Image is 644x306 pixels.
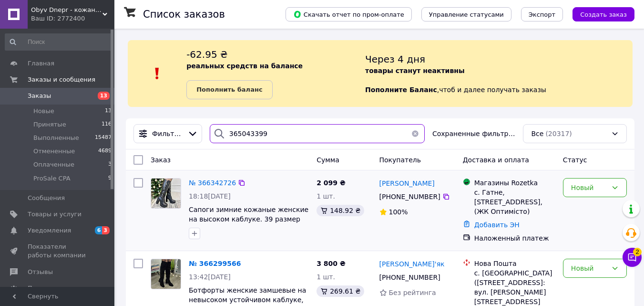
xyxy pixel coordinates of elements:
div: с. Гатне, [STREET_ADDRESS], (ЖК Оптимісто) [474,188,555,216]
div: Новый [571,263,607,274]
a: Фото товару [151,259,181,289]
b: Пополните Баланс [365,86,437,94]
a: [PERSON_NAME] [379,179,435,188]
button: Создать заказ [572,7,634,21]
span: 1 шт. [317,192,335,200]
span: Товары и услуги [28,210,82,219]
span: Новые [33,107,54,116]
button: Экспорт [521,7,563,21]
span: Главная [28,59,54,68]
span: (20317) [545,130,572,137]
b: товары станут неактивны [365,67,464,74]
span: 100% [389,208,408,216]
a: № 366342726 [189,179,236,187]
span: Все [531,129,543,138]
span: 3 [102,226,110,234]
span: Без рейтинга [389,289,436,296]
span: 3 [108,160,112,169]
span: 15487 [95,134,112,142]
span: 18:18[DATE] [189,192,231,200]
span: Скачать отчет по пром-оплате [293,10,404,19]
span: Экспорт [529,11,555,18]
button: Очистить [406,124,425,143]
span: 1 шт. [317,273,335,281]
span: 2 099 ₴ [317,179,346,187]
a: Сапоги зимние кожаные женские на высоком каблуке. 39 размер [189,206,308,223]
span: 3 800 ₴ [317,260,346,267]
span: [PERSON_NAME] [379,179,435,187]
a: Создать заказ [563,10,634,18]
span: 116 [102,120,112,129]
span: Статус [563,156,587,164]
button: Чат с покупателем2 [623,248,642,267]
div: [PHONE_NUMBER] [378,190,442,203]
span: Obyv Dnepr - кожаная обувь г. Днепр [31,6,102,14]
a: [PERSON_NAME]'як [379,259,445,269]
span: Создать заказ [580,11,627,18]
span: 2 [633,248,642,256]
span: Выполненные [33,134,79,142]
span: 13 [105,107,112,116]
input: Поиск [5,33,112,51]
span: [PERSON_NAME]'як [379,260,445,268]
div: , чтоб и далее получать заказы [365,48,633,99]
button: Управление статусами [421,7,511,21]
span: Показатели работы компании [28,243,88,260]
div: [PHONE_NUMBER] [378,271,442,284]
div: 269.61 ₴ [317,285,364,297]
img: :exclamation: [150,66,164,81]
h1: Список заказов [143,9,225,20]
a: Фото товару [151,178,181,209]
span: Отмененные [33,147,75,156]
span: Отзывы [28,268,53,276]
span: Фильтры [152,129,184,138]
span: 6 [95,226,102,234]
div: Новый [571,182,607,193]
div: Магазины Rozetka [474,178,555,188]
a: Добавить ЭН [474,221,520,229]
span: Сумма [317,156,339,164]
span: Оплаченные [33,160,74,169]
input: Поиск по номеру заказа, ФИО покупателя, номеру телефона, Email, номеру накладной [210,124,425,143]
span: ProSale CPA [33,174,71,183]
b: реальных средств на балансе [186,62,303,70]
div: Ваш ID: 2772400 [31,14,114,23]
a: № 366299566 [189,260,241,267]
span: 13:42[DATE] [189,273,231,281]
span: Доставка и оплата [463,156,529,164]
span: Покупатели [28,284,67,293]
a: Пополнить баланс [186,80,272,99]
img: Фото товару [151,259,181,289]
span: Принятые [33,120,66,129]
div: Наложенный платеж [474,233,555,243]
span: Управление статусами [429,11,504,18]
span: Покупатель [379,156,421,164]
button: Скачать отчет по пром-оплате [286,7,412,21]
img: Фото товару [151,179,181,208]
span: Заказы [28,92,51,100]
span: Через 4 дня [365,53,425,65]
span: 13 [98,92,110,100]
span: Уведомления [28,226,71,235]
span: 4689 [98,147,112,156]
span: Сообщения [28,194,65,202]
div: Нова Пошта [474,259,555,268]
span: Сохраненные фильтры: [432,129,516,138]
span: Заказы и сообщения [28,75,95,84]
span: -62.95 ₴ [186,49,227,60]
span: 9 [108,174,112,183]
span: Заказ [151,156,171,164]
div: 148.92 ₴ [317,205,364,216]
b: Пополнить баланс [196,86,262,93]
